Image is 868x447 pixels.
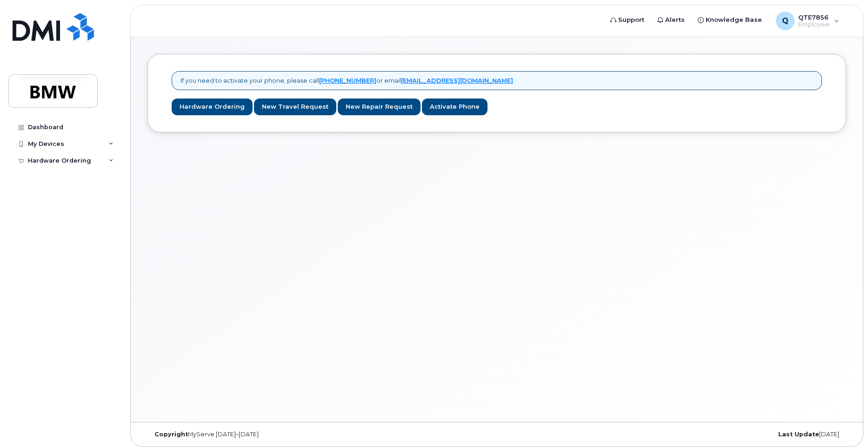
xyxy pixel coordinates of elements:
a: [PHONE_NUMBER] [319,77,376,84]
p: If you need to activate your phone, please call or email [180,76,513,85]
div: [DATE] [613,431,846,438]
strong: Last Update [778,431,819,438]
a: Activate Phone [422,99,487,116]
div: MyServe [DATE]–[DATE] [147,431,381,438]
strong: Copyright [154,431,188,438]
a: Hardware Ordering [172,99,253,116]
a: [EMAIL_ADDRESS][DOMAIN_NAME] [401,77,513,84]
a: New Repair Request [338,99,421,116]
a: New Travel Request [254,99,336,116]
